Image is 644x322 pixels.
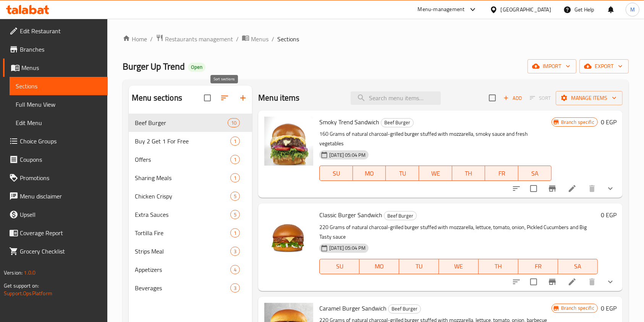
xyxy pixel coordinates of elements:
span: Select to update [526,274,542,290]
span: Menus [251,34,269,44]
button: TH [452,166,485,181]
span: Full Menu View [16,100,102,109]
span: Menu disclaimer [20,192,102,201]
a: Choice Groups [3,132,108,150]
span: Promotions [20,173,102,182]
span: Choice Groups [20,137,102,146]
div: Strips Meal [135,247,230,256]
span: Burger Up Trend [123,58,185,75]
span: FR [521,261,555,272]
span: TU [389,168,416,179]
span: SA [521,168,549,179]
a: Sections [10,77,108,95]
button: export [579,59,629,73]
div: Beef Burger [381,118,414,127]
button: TU [386,166,419,181]
span: 1.0.0 [24,268,36,278]
button: show more [601,179,620,198]
button: WE [419,166,452,181]
span: Add [502,94,523,102]
a: Menus [3,59,108,77]
span: Coupons [20,155,102,164]
p: 220 Grams of natural charcoal-grilled burger stuffed with mozzarella, lettuce, tomato, onion, Pic... [319,223,598,242]
span: 1 [231,138,239,145]
h6: 0 EGP [601,303,616,314]
span: Select section [484,90,500,106]
a: Coverage Report [3,224,108,242]
li: / [272,34,274,44]
div: Appetizers [135,265,230,274]
span: Get support on: [4,281,39,291]
a: Coupons [3,150,108,169]
li: / [150,34,153,44]
span: MO [356,168,383,179]
span: 4 [231,266,239,273]
span: Upsell [20,210,102,219]
span: 1 [231,156,239,163]
span: Edit Menu [16,118,102,127]
button: TH [479,259,518,274]
button: WE [439,259,479,274]
span: [DATE] 05:04 PM [326,244,369,252]
span: Sections [277,34,299,44]
div: items [230,155,240,164]
a: Promotions [3,169,108,187]
nav: breadcrumb [123,34,629,44]
span: TH [455,168,482,179]
div: Offers [135,155,230,164]
div: Beverages3 [129,279,252,297]
button: Add section [234,89,252,107]
div: Chicken Crispy5 [129,187,252,205]
div: Beef Burger [388,304,421,314]
span: Sharing Meals [135,173,230,182]
span: Version: [4,268,23,278]
span: Select all sections [199,90,215,106]
div: Beef Burger10 [129,114,252,132]
span: SU [323,261,356,272]
div: items [230,192,240,201]
span: Grocery Checklist [20,247,102,256]
span: Buy 2 Get 1 For Free [135,137,230,146]
a: Grocery Checklist [3,242,108,260]
span: SU [323,168,350,179]
span: export [586,62,623,71]
a: Edit Restaurant [3,22,108,40]
span: 3 [231,285,239,292]
div: Menu-management [418,5,465,14]
div: Sharing Meals1 [129,169,252,187]
span: Classic Burger Sandwich [319,209,382,221]
a: Edit menu item [568,277,577,286]
span: Extra Sauces [135,210,230,219]
li: / [236,34,239,44]
span: Chicken Crispy [135,192,230,201]
span: 1 [231,229,239,237]
h2: Menu items [258,92,300,104]
span: WE [422,168,449,179]
p: 160 Grams of natural charcoal-grilled burger stuffed with mozzarella, smoky sauce and fresh veget... [319,129,551,148]
button: SU [319,259,359,274]
img: Classic Burger Sandwich [264,210,313,259]
div: [GEOGRAPHIC_DATA] [501,5,551,14]
span: TU [402,261,436,272]
span: 5 [231,211,239,218]
span: Beef Burger [384,211,416,220]
div: Appetizers4 [129,260,252,279]
span: Sections [16,81,102,91]
button: SA [558,259,598,274]
span: Restaurants management [165,34,233,44]
div: items [230,210,240,219]
a: Upsell [3,205,108,224]
span: Beverages [135,283,230,293]
span: Select section first [525,92,556,104]
span: Coverage Report [20,228,102,237]
span: [DATE] 05:04 PM [326,151,369,159]
div: Offers1 [129,150,252,169]
button: Branch-specific-item [543,179,561,198]
button: Branch-specific-item [543,273,561,291]
span: Manage items [562,93,616,103]
div: items [230,173,240,182]
span: 10 [228,119,239,127]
